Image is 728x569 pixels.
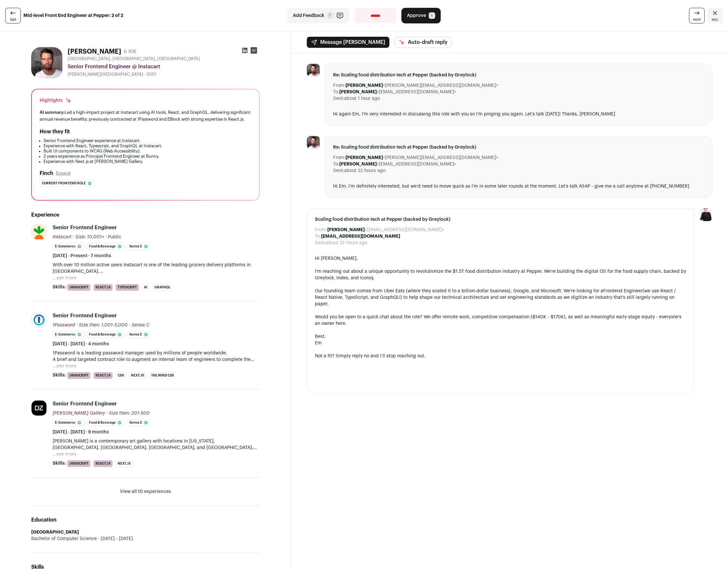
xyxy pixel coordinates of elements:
div: Not a fit? Simply reply no and I’ll stop reaching out. [315,353,686,359]
span: [GEOGRAPHIC_DATA], [GEOGRAPHIC_DATA], [GEOGRAPHIC_DATA] [68,56,200,61]
span: Public [108,235,121,239]
span: Re: Scaling food distribution tech at Pepper (backed by Greylock) [333,144,704,151]
button: Add Feedback F [287,8,349,23]
li: JavaScript [67,460,91,467]
span: F [327,12,333,19]
li: JavaScript [67,372,91,379]
img: 9240684-medium_jpg [699,208,712,221]
button: Auto-draft reply [395,37,452,48]
dd: <[EMAIL_ADDRESS][DOMAIN_NAME]> [327,227,444,233]
li: React.js [93,460,113,467]
li: 2 years experience as Principal Frontend Engineer at Bunny. [44,154,251,159]
span: Add Feedback [293,12,324,19]
span: last [10,17,16,22]
b: [PERSON_NAME] [345,155,383,160]
dt: To: [333,89,339,95]
li: JavaScript [67,284,91,291]
span: Instacart [53,235,71,239]
dt: From: [315,227,327,233]
dt: From: [333,82,345,89]
dt: From: [333,154,345,161]
div: Hi Em, I’m definitely interested, but we’d need to move quick as I’m in some later rounds at the ... [333,183,704,190]
span: Scaling food distribution tech at Pepper (backed by Greylock) [315,216,686,223]
button: ...see more [53,451,76,457]
dt: Sent: [333,167,344,174]
p: With over 10 million active users Instacart is one of the leading grocery delivery platforms in [... [53,262,260,275]
p: [PERSON_NAME] is a contemporary art gallery with locations in [US_STATE], [GEOGRAPHIC_DATA], [GEO... [53,438,260,451]
li: Tailwind CSS [149,372,176,379]
p: A brief and targeted contract role to augment an internal team of engineers to complete the new [... [53,356,260,363]
img: af8c00b4360fa5b48bcdf965ef537ca8c3d886204dbfa8354d14c6f2125445f5.jpg [307,136,320,149]
p: 1Password is a leading password manager used by millions of people worldwide. [53,350,260,356]
span: next [693,17,701,22]
li: Food & Beverage [87,419,124,426]
dd: about 1 hour ago [344,95,380,102]
span: Re: Scaling food distribution tech at Pepper (backed by Greylock) [333,72,704,78]
span: A [429,12,435,19]
span: [DATE] - [DATE] [97,536,133,542]
div: Highlights [40,97,72,104]
li: TypeScript [115,284,139,291]
dd: <[PERSON_NAME][EMAIL_ADDRESS][DOMAIN_NAME]> [345,154,498,161]
span: Skills: [53,372,66,378]
a: next [689,8,705,23]
li: React.js [93,284,113,291]
li: E-commerce [53,419,84,426]
li: Food & Beverage [87,243,124,250]
li: Next.js [129,372,146,379]
li: Series C [127,419,151,426]
b: [PERSON_NAME] [339,90,377,94]
dt: Sent: [315,240,326,246]
div: Senior Frontend Engineer [53,312,117,319]
li: Experience with React, Typescript, and GraphQL at Instacart. [44,143,251,149]
span: · Size: 10,001+ [73,235,104,239]
a: Frontend Engineer [603,289,643,293]
span: · [129,322,130,328]
div: I'm reaching out about a unique opportunity to revolutionize the $1.5T food distribution industry... [315,268,686,281]
div: Led a high-impact project at Instacart using AI tools, React, and GraphQL, delivering significant... [40,109,251,123]
li: Series C [127,243,151,250]
dd: <[PERSON_NAME][EMAIL_ADDRESS][DOMAIN_NAME]> [345,82,498,89]
b: [PERSON_NAME] [345,83,383,88]
li: Series C [127,331,151,338]
span: [DATE] - [DATE] · 4 months [53,341,109,347]
li: CSS [115,372,126,379]
span: [DATE] - [DATE] · 9 months [53,429,109,435]
b: [PERSON_NAME] [339,162,377,166]
strong: Mid-level Front End Engineer at Pepper: 2 of 2 [23,12,123,19]
img: e2c2e0ee5f93464d47ee3f33c446621b89646cc966f6d6316be64cffd7fc5c1f.jpg [32,401,46,416]
span: esc [712,17,718,22]
dd: <[EMAIL_ADDRESS][DOMAIN_NAME]> [339,89,456,95]
li: Built UI components to WCAG (Web Accessibility). [44,149,251,154]
button: ...see more [53,363,76,369]
b: [PERSON_NAME] [327,228,365,232]
button: Approve A [401,8,441,23]
span: Current frontend role [42,180,86,187]
div: Senior Frontend Engineer [53,400,117,407]
h2: Education [31,516,260,524]
div: Would you be open to a quick chat about the role? We offer remote work, competitive compensation ... [315,314,686,327]
dd: about 22 hours ago [326,240,367,246]
span: · [105,234,107,240]
dd: <[EMAIL_ADDRESS][DOMAIN_NAME]> [339,161,456,167]
span: Series C [132,323,149,327]
h2: Finch [40,169,53,177]
img: af8c00b4360fa5b48bcdf965ef537ca8c3d886204dbfa8354d14c6f2125445f5.jpg [307,64,320,77]
img: be5b3ed405faa9badfbb9492948f0e25cf3e58532105abca7789f9f488d4c477.png [32,312,46,327]
dt: To: [333,161,339,167]
a: last [5,8,21,23]
span: Skills: [53,284,66,290]
img: af8c00b4360fa5b48bcdf965ef537ca8c3d886204dbfa8354d14c6f2125445f5.jpg [31,47,62,78]
li: Food & Beverage [87,331,124,338]
div: Senior Frontend Engineer [53,224,117,231]
div: [PERSON_NAME][GEOGRAPHIC_DATA] - 2001 [68,72,260,77]
div: Best, [315,333,686,340]
li: E-commerce [53,243,84,250]
li: Senior Frontend Engineer experience at Instacart. [44,138,251,143]
div: Our founding team comes from Uber Eats (where they scaled it to a billion-dollar business), Googl... [315,288,686,307]
span: AI summary: [40,110,65,114]
button: Expand [56,171,71,176]
button: ...see more [53,275,76,281]
span: · Size then: 201-500 [106,411,150,416]
div: Bachelor of Computer Science [31,536,260,542]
